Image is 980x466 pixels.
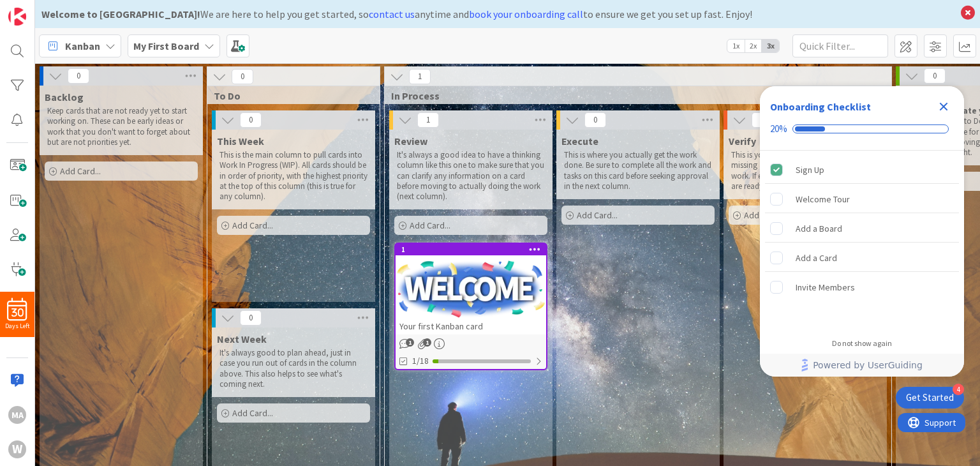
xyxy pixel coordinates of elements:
[577,209,618,221] span: Add Card...
[906,391,954,404] div: Get Started
[792,34,888,57] input: Quick Filter...
[214,89,364,102] span: To Do
[762,40,779,52] span: 3x
[813,357,923,373] span: Powered by UserGuiding
[240,112,262,128] span: 0
[760,86,964,377] div: Checklist Container
[65,38,100,54] span: Kanban
[933,96,954,117] div: Close Checklist
[410,220,450,231] span: Add Card...
[765,244,959,272] div: Add a Card is incomplete.
[396,318,546,334] div: Your first Kanban card
[27,2,58,17] span: Support
[217,333,267,345] span: Next Week
[401,245,546,254] div: 1
[217,135,264,147] span: This Week
[765,273,959,301] div: Invite Members is incomplete.
[924,68,946,84] span: 0
[47,106,195,147] p: Keep cards that are not ready yet to start working on. These can be early ideas or work that you ...
[396,244,546,334] div: 1Your first Kanban card
[796,280,855,295] div: Invite Members
[232,69,253,84] span: 0
[8,440,26,458] div: w
[406,338,414,347] span: 1
[133,40,199,52] b: My First Board
[765,156,959,184] div: Sign Up is complete.
[232,407,273,419] span: Add Card...
[41,8,200,20] b: Welcome to [GEOGRAPHIC_DATA]!
[8,406,26,424] div: MA
[240,310,262,326] span: 0
[765,214,959,243] div: Add a Board is incomplete.
[68,68,89,84] span: 0
[760,354,964,377] div: Footer
[417,112,439,128] span: 1
[796,221,842,236] div: Add a Board
[745,40,762,52] span: 2x
[896,387,964,409] div: Open Get Started checklist, remaining modules: 4
[796,250,837,266] div: Add a Card
[60,165,101,177] span: Add Card...
[8,8,26,26] img: Visit kanbanzone.com
[391,89,875,102] span: In Process
[11,308,24,317] span: 30
[394,135,427,147] span: Review
[832,338,892,349] div: Do not show again
[744,209,785,221] span: Add Card...
[766,354,958,377] a: Powered by UserGuiding
[796,162,824,177] div: Sign Up
[564,150,712,192] p: This is where you actually get the work done. Be sure to complete all the work and tasks on this ...
[469,8,583,20] a: book your onboarding call
[423,338,431,347] span: 1
[219,348,367,389] p: It's always good to plan ahead, just in case you run out of cards in the column above. This also ...
[770,123,954,135] div: Checklist progress: 20%
[561,135,598,147] span: Execute
[584,112,606,128] span: 0
[409,69,431,84] span: 1
[397,150,545,202] p: It's always a good idea to have a thinking column like this one to make sure that you can clarify...
[219,150,367,202] p: This is the main column to pull cards into Work In Progress (WIP). All cards should be in order o...
[45,91,84,103] span: Backlog
[369,8,415,20] a: contact us
[727,40,745,52] span: 1x
[770,99,871,114] div: Onboarding Checklist
[760,151,964,330] div: Checklist items
[765,185,959,213] div: Welcome Tour is incomplete.
[731,150,879,192] p: This is your last chance to catch anything missing and provide feedback about the work. If everyt...
[41,6,954,22] div: We are here to help you get started, so anytime and to ensure we get you set up fast. Enjoy!
[412,354,429,368] span: 1/18
[770,123,787,135] div: 20%
[953,384,964,395] div: 4
[752,112,773,128] span: 0
[729,135,756,147] span: Verify
[796,192,850,207] div: Welcome Tour
[232,220,273,231] span: Add Card...
[396,244,546,255] div: 1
